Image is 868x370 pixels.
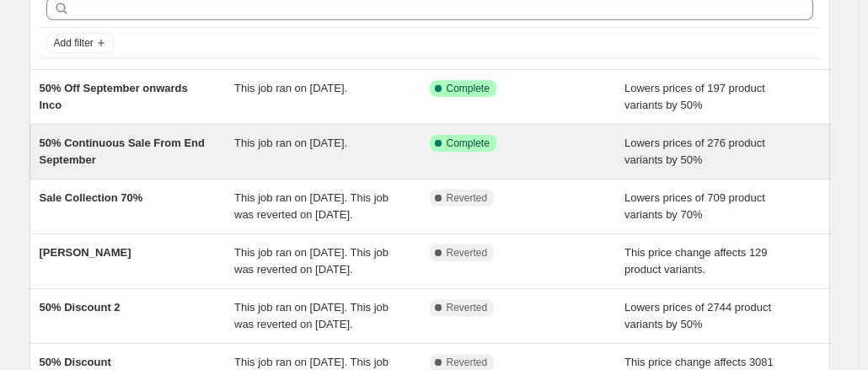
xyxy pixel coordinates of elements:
[46,33,114,53] button: Add filter
[447,356,488,369] span: Reverted
[447,191,488,205] span: Reverted
[234,191,388,221] span: This job ran on [DATE]. This job was reverted on [DATE].
[624,82,765,111] span: Lowers prices of 197 product variants by 50%
[40,246,131,259] span: [PERSON_NAME]
[447,82,490,95] span: Complete
[40,301,121,314] span: 50% Discount 2
[447,137,490,150] span: Complete
[40,137,205,166] span: 50% Continuous Sale From End September
[624,137,765,166] span: Lowers prices of 276 product variants by 50%
[40,356,111,368] span: 50% Discount
[234,246,388,276] span: This job ran on [DATE]. This job was reverted on [DATE].
[234,137,347,149] span: This job ran on [DATE].
[447,246,488,260] span: Reverted
[624,246,768,276] span: This price change affects 129 product variants.
[54,36,94,50] span: Add filter
[234,82,347,94] span: This job ran on [DATE].
[40,191,143,204] span: Sale Collection 70%
[624,191,765,221] span: Lowers prices of 709 product variants by 70%
[234,301,388,330] span: This job ran on [DATE]. This job was reverted on [DATE].
[447,301,488,314] span: Reverted
[40,82,188,111] span: 50% Off September onwards Inco
[624,301,771,330] span: Lowers prices of 2744 product variants by 50%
